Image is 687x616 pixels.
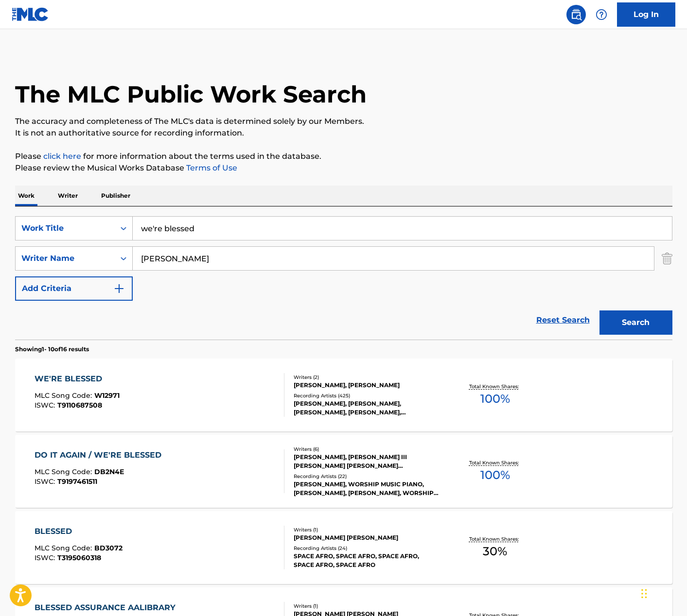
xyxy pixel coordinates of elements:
a: Reset Search [531,309,595,331]
img: MLC Logo [12,7,49,21]
form: Search Form [15,216,672,340]
p: Showing 1 - 10 of 16 results [15,345,89,354]
div: Help [592,5,611,24]
img: help [596,9,607,20]
p: The accuracy and completeness of The MLC's data is determined solely by our Members. [15,116,672,127]
a: click here [43,152,81,161]
a: BLESSEDMLC Song Code:BD3072ISWC:T3195060318Writers (1)[PERSON_NAME] [PERSON_NAME]Recording Artist... [15,511,672,584]
p: Please review the Musical Works Database [15,162,672,174]
p: Work [15,186,37,206]
span: DB2N4E [94,467,124,476]
span: T3195060318 [57,553,101,562]
div: BLESSED ASSURANCE AALIBRARY [35,602,180,614]
a: WE'RE BLESSEDMLC Song Code:W12971ISWC:T9110687508Writers (2)[PERSON_NAME], [PERSON_NAME]Recording... [15,359,672,431]
div: Work Title [21,222,109,234]
span: T9110687508 [57,401,102,410]
img: search [570,9,582,20]
div: WE'RE BLESSED [35,373,120,385]
a: Terms of Use [184,163,237,172]
span: T9197461511 [57,477,97,486]
div: DO IT AGAIN / WE'RE BLESSED [35,449,166,461]
p: Publisher [98,186,133,206]
a: Log In [617,2,675,27]
h1: The MLC Public Work Search [15,80,367,109]
span: 100 % [480,390,510,408]
div: BLESSED [35,526,123,537]
div: [PERSON_NAME], [PERSON_NAME] [294,381,440,390]
img: Delete Criterion [662,246,672,271]
div: Writers ( 6 ) [294,445,440,453]
div: Writers ( 2 ) [294,374,440,381]
div: [PERSON_NAME], [PERSON_NAME], [PERSON_NAME], [PERSON_NAME], [PERSON_NAME] [294,399,440,417]
button: Add Criteria [15,276,133,301]
div: Writers ( 1 ) [294,526,440,533]
div: Recording Artists ( 24 ) [294,545,440,552]
span: W12971 [94,391,120,400]
div: [PERSON_NAME], [PERSON_NAME] III [PERSON_NAME] [PERSON_NAME] [PERSON_NAME], [PERSON_NAME], [PERSO... [294,453,440,470]
span: 30 % [483,543,507,560]
p: Writer [55,186,81,206]
div: Recording Artists ( 22 ) [294,473,440,480]
div: Writer Name [21,253,109,264]
span: MLC Song Code : [35,467,94,476]
a: Public Search [566,5,586,24]
iframe: Chat Widget [638,569,687,616]
img: 9d2ae6d4665cec9f34b9.svg [113,283,125,294]
span: 100 % [480,466,510,484]
div: Recording Artists ( 425 ) [294,392,440,399]
button: Search [599,310,672,335]
p: Total Known Shares: [469,383,521,390]
p: Please for more information about the terms used in the database. [15,151,672,162]
span: ISWC : [35,553,57,562]
span: BD3072 [94,544,123,552]
div: Drag [641,579,647,608]
p: Total Known Shares: [469,459,521,466]
span: ISWC : [35,401,57,410]
p: Total Known Shares: [469,535,521,543]
a: DO IT AGAIN / WE'RE BLESSEDMLC Song Code:DB2N4EISWC:T9197461511Writers (6)[PERSON_NAME], [PERSON_... [15,435,672,508]
div: Writers ( 1 ) [294,602,440,610]
div: [PERSON_NAME] [PERSON_NAME] [294,533,440,542]
div: SPACE AFRO, SPACE AFRO, SPACE AFRO, SPACE AFRO, SPACE AFRO [294,552,440,569]
span: ISWC : [35,477,57,486]
div: [PERSON_NAME], WORSHIP MUSIC PIANO, [PERSON_NAME], [PERSON_NAME], WORSHIP NETWORK OF CRU [294,480,440,497]
p: It is not an authoritative source for recording information. [15,127,672,139]
span: MLC Song Code : [35,544,94,552]
span: MLC Song Code : [35,391,94,400]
